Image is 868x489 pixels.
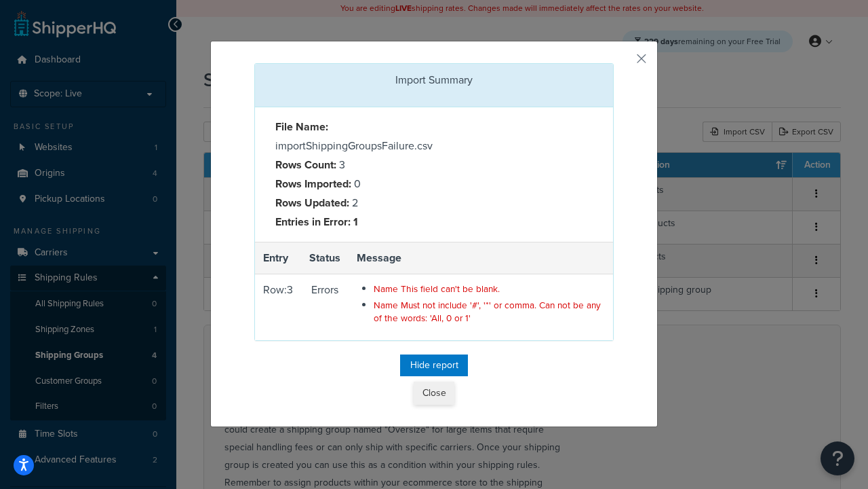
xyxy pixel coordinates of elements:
[275,195,349,211] strong: Rows Updated:
[275,214,358,230] strong: Entries in Error: 1
[255,242,301,274] th: Entry
[374,282,500,295] span: Name This field can't be blank.
[374,298,601,325] span: Name Must not include '#', '*' or comma. Can not be any of the words: 'All, 0 or 1'
[265,117,434,232] div: importShippingGroupsFailure.csv 3 0 2
[400,355,468,376] button: Hide report
[301,242,349,274] th: Status
[349,242,613,274] th: Message
[275,176,351,192] strong: Rows Imported:
[275,157,336,173] strong: Rows Count:
[414,382,454,405] button: Close
[255,274,301,340] td: Row: 3
[265,74,603,86] h3: Import Summary
[275,119,328,134] strong: File Name:
[301,274,349,340] td: Errors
